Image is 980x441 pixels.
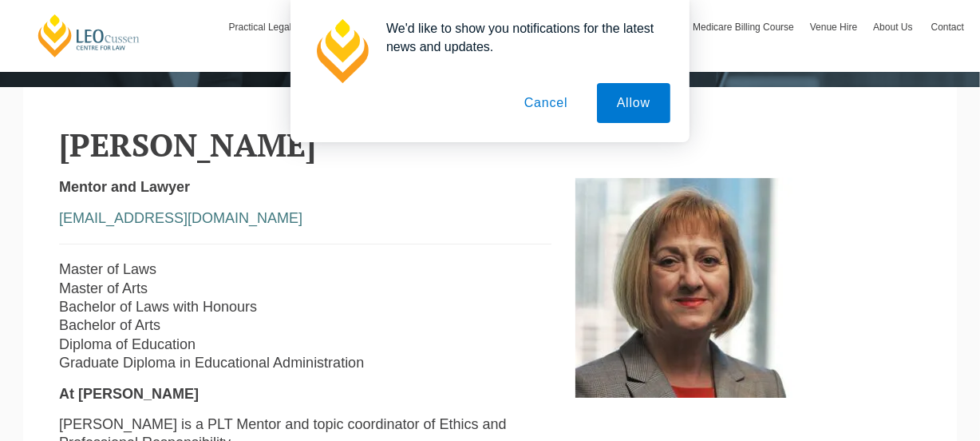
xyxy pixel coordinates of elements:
[59,210,302,226] a: [EMAIL_ADDRESS][DOMAIN_NAME]
[59,260,551,372] p: Master of Laws Master of Arts Bachelor of Laws with Honours Bachelor of Arts Diploma of Education...
[597,83,670,123] button: Allow
[373,19,670,56] div: We'd like to show you notifications for the latest news and updates.
[59,386,199,402] strong: At [PERSON_NAME]
[59,127,921,162] h2: [PERSON_NAME]
[310,19,373,83] img: notification icon
[59,179,190,195] strong: Mentor and Lawyer
[504,83,588,123] button: Cancel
